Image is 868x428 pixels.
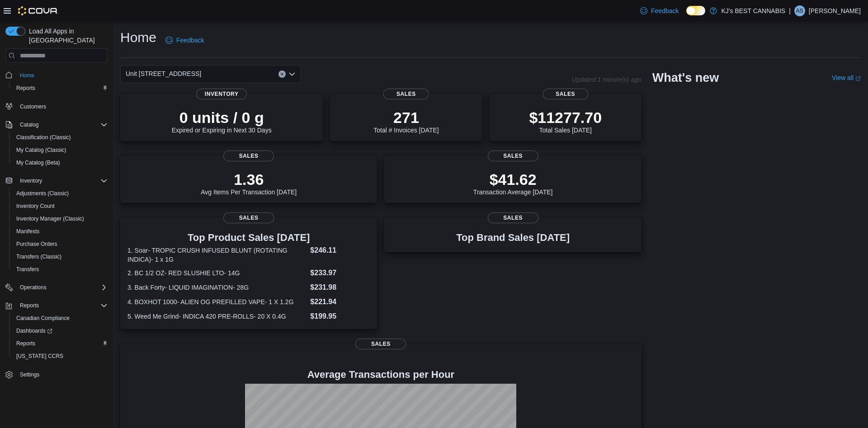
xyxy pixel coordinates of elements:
span: My Catalog (Classic) [16,146,66,154]
span: AS [796,5,803,16]
dt: 5. Weed Me Grind- INDICA 420 PRE-ROLLS- 20 X 0.4G [127,312,307,321]
a: Dashboards [13,325,56,336]
div: Transaction Average [DATE] [473,170,553,196]
button: Inventory Count [9,200,111,212]
span: Classification (Classic) [16,134,71,141]
span: Sales [223,212,274,223]
div: Total Sales [DATE] [529,108,602,134]
h4: Average Transactions per Hour [127,369,634,380]
button: Reports [2,299,111,312]
a: Transfers (Classic) [13,251,65,262]
dd: $221.94 [310,296,370,307]
dt: 4. BOXHOT 1000- ALIEN OG PREFILLED VAPE- 1 X 1.2G [127,297,307,306]
button: Reports [16,300,42,311]
span: Transfers [13,264,108,275]
button: Catalog [2,118,111,131]
h3: Top Product Sales [DATE] [127,232,370,243]
button: Purchase Orders [9,238,111,250]
span: Reports [16,85,35,92]
button: Operations [16,282,50,293]
button: Reports [9,337,111,350]
div: Total # Invoices [DATE] [373,108,439,134]
span: Sales [383,89,429,99]
dt: 3. Back Forty- LIQUID IMAGINATION- 28G [127,283,307,292]
span: Reports [20,302,39,309]
button: Settings [2,368,111,381]
span: Home [16,69,108,80]
a: Inventory Manager (Classic) [13,213,88,224]
button: Clear input [278,71,286,78]
button: Inventory [16,175,46,186]
div: Expired or Expiring in Next 30 Days [172,108,272,134]
a: Feedback [637,2,682,20]
span: Catalog [16,119,108,130]
button: My Catalog (Classic) [9,144,111,156]
a: View allExternal link [832,74,861,81]
span: Catalog [20,121,38,128]
button: Transfers (Classic) [9,250,111,263]
dd: $199.95 [310,311,370,322]
dd: $233.97 [310,268,370,278]
a: Adjustments (Classic) [13,188,72,199]
a: Customers [16,101,50,112]
span: Inventory [196,89,247,99]
span: Dashboards [13,325,108,336]
span: Settings [20,371,39,378]
span: Inventory Manager (Classic) [16,215,84,222]
span: Purchase Orders [16,240,57,248]
a: Reports [13,338,39,349]
span: Operations [20,284,47,291]
button: Classification (Classic) [9,131,111,144]
a: Purchase Orders [13,239,61,249]
a: [US_STATE] CCRS [13,351,67,362]
button: Manifests [9,225,111,238]
h1: Home [120,28,156,47]
span: Canadian Compliance [16,315,70,322]
a: Manifests [13,226,43,237]
span: Transfers (Classic) [13,251,108,262]
span: Inventory [20,177,42,184]
h2: What's new [652,71,719,85]
a: My Catalog (Classic) [13,145,70,155]
img: Cova [18,6,58,15]
p: | [789,5,791,16]
p: Updated 1 minute(s) ago [572,76,642,83]
span: Customers [20,103,46,110]
span: Manifests [16,228,39,235]
a: Classification (Classic) [13,132,75,143]
span: Reports [13,83,108,94]
button: Open list of options [288,71,296,78]
nav: Complex example [5,65,108,404]
span: Feedback [651,6,679,15]
span: Sales [542,89,588,99]
span: My Catalog (Classic) [13,145,108,155]
span: Transfers [16,266,39,273]
a: Home [16,70,38,81]
span: Washington CCRS [13,351,108,362]
span: Sales [223,151,274,161]
span: Manifests [13,226,108,237]
button: Operations [2,281,111,294]
span: Canadian Compliance [13,313,108,324]
a: My Catalog (Beta) [13,157,64,168]
span: Operations [16,282,108,293]
a: Reports [13,83,39,94]
svg: External link [855,76,861,81]
span: Sales [488,151,538,161]
button: Canadian Compliance [9,312,111,325]
span: Feedback [176,36,204,45]
a: Transfers [13,264,42,275]
span: Adjustments (Classic) [13,188,108,199]
button: Inventory [2,174,111,187]
p: 271 [373,108,439,127]
p: $41.62 [473,170,553,188]
a: Inventory Count [13,201,58,212]
a: Feedback [162,31,208,49]
span: Reports [16,340,35,347]
span: Adjustments (Classic) [16,190,69,197]
span: Inventory [16,175,108,186]
span: Unit [STREET_ADDRESS] [126,68,201,79]
a: Settings [16,369,43,380]
span: Reports [16,300,108,311]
